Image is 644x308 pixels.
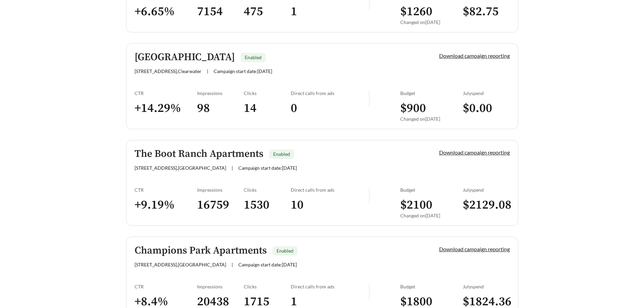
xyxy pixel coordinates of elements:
h3: 1 [291,4,369,19]
div: Direct calls from ads [291,284,369,289]
div: CTR [135,187,197,193]
h3: 7154 [197,4,244,19]
a: Download campaign reporting [439,149,510,156]
div: July spend [463,187,510,193]
span: | [232,165,233,171]
img: line [369,284,369,300]
div: Budget [400,90,463,96]
h3: 14 [244,101,291,116]
div: Direct calls from ads [291,187,369,193]
div: Impressions [197,187,244,193]
div: Changed on [DATE] [400,19,463,25]
h3: $ 2129.08 [463,197,510,213]
h5: Champions Park Apartments [135,245,267,256]
h3: + 6.65 % [135,4,197,19]
span: [STREET_ADDRESS] , [GEOGRAPHIC_DATA] [135,165,226,171]
h3: 98 [197,101,244,116]
h3: 1530 [244,197,291,213]
a: Download campaign reporting [439,246,510,252]
div: Clicks [244,90,291,96]
h3: + 14.29 % [135,101,197,116]
span: Enabled [273,151,290,157]
div: Budget [400,187,463,193]
h5: The Boot Ranch Apartments [135,148,263,160]
span: Campaign start date: [DATE] [238,262,297,267]
span: | [232,262,233,267]
span: Enabled [277,248,293,254]
span: Campaign start date: [DATE] [238,165,297,171]
div: CTR [135,90,197,96]
h3: $ 1260 [400,4,463,19]
h3: $ 900 [400,101,463,116]
h3: + 9.19 % [135,197,197,213]
span: Campaign start date: [DATE] [214,68,272,74]
h3: 475 [244,4,291,19]
div: Impressions [197,90,244,96]
div: Changed on [DATE] [400,213,463,218]
h3: $ 82.75 [463,4,510,19]
h3: 0 [291,101,369,116]
a: Download campaign reporting [439,52,510,59]
span: Enabled [245,54,262,60]
a: [GEOGRAPHIC_DATA]Enabled[STREET_ADDRESS],Clearwater|Campaign start date:[DATE]Download campaign r... [126,43,518,129]
img: line [369,187,369,203]
h5: [GEOGRAPHIC_DATA] [135,52,235,63]
div: Direct calls from ads [291,90,369,96]
div: Changed on [DATE] [400,116,463,122]
div: July spend [463,284,510,289]
span: [STREET_ADDRESS] , [GEOGRAPHIC_DATA] [135,262,226,267]
div: Impressions [197,284,244,289]
div: Clicks [244,284,291,289]
a: The Boot Ranch ApartmentsEnabled[STREET_ADDRESS],[GEOGRAPHIC_DATA]|Campaign start date:[DATE]Down... [126,140,518,226]
div: Budget [400,284,463,289]
h3: $ 0.00 [463,101,510,116]
div: July spend [463,90,510,96]
div: CTR [135,284,197,289]
span: [STREET_ADDRESS] , Clearwater [135,68,201,74]
span: | [207,68,208,74]
h3: 16759 [197,197,244,213]
h3: $ 2100 [400,197,463,213]
div: Clicks [244,187,291,193]
img: line [369,90,369,106]
h3: 10 [291,197,369,213]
